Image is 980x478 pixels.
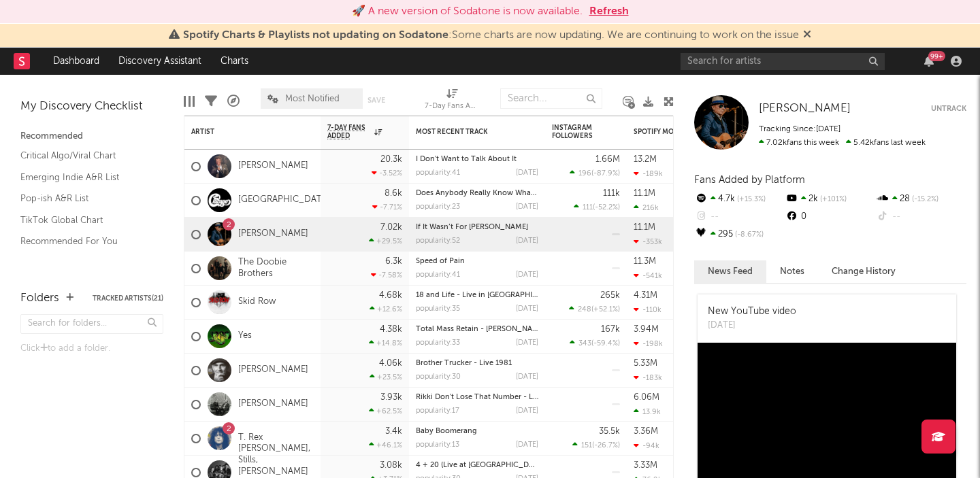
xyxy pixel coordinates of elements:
div: ( ) [572,441,620,449]
span: -87.9 % [593,170,618,177]
div: I Don't Want to Talk About It [416,156,538,163]
span: +52.1 % [593,306,618,313]
a: [PERSON_NAME] [238,228,308,240]
span: 151 [581,442,592,449]
button: Tracked Artists(21) [93,295,163,302]
span: -15.2 % [910,196,938,203]
a: TikTok Global Chart [20,213,150,228]
button: Refresh [589,3,629,20]
div: 13.2M [634,155,657,164]
div: popularity: 35 [416,305,460,313]
span: 248 [578,306,591,313]
span: 7.02k fans this week [759,139,839,147]
span: : Some charts are now updating. We are continuing to work on the issue [183,30,799,41]
a: I Don't Want to Talk About It [416,156,517,163]
div: -353k [634,237,662,246]
span: Most Notified [285,95,340,103]
input: Search for folders... [20,314,163,334]
span: 343 [578,340,591,347]
a: Total Mass Retain - [PERSON_NAME] Edit [416,326,561,333]
a: If It Wasn’t For [PERSON_NAME] [416,224,528,231]
div: -7.71 % [372,203,402,211]
div: popularity: 52 [416,237,460,245]
a: Rikki Don't Lose That Number - Live [416,394,543,401]
div: 295 [694,226,785,243]
div: 4.06k [379,359,402,368]
span: 5.42k fans last week [759,139,926,147]
div: If It Wasn’t For Ray [416,224,538,231]
div: -189k [634,169,663,178]
a: Critical Algo/Viral Chart [20,148,150,163]
div: 6.3k [385,257,402,266]
div: 3.94M [634,325,659,334]
div: 🚀 A new version of Sodatone is now available. [352,3,583,20]
a: Pop-ish A&R List [20,191,150,206]
div: [DATE] [516,407,538,415]
a: T. Rex [238,432,263,444]
a: [PERSON_NAME] [759,102,851,116]
span: +101 % [818,196,847,203]
div: 7.02k [380,223,402,232]
div: Most Recent Track [416,128,518,136]
div: 4 + 20 (Live at Fillmore East, 1969) - 2024 Mix [416,462,538,469]
div: -110k [634,305,661,314]
a: [PERSON_NAME] [238,364,308,376]
div: 111k [603,189,620,198]
div: Does Anybody Really Know What Time It Is - Live [416,190,538,197]
span: -52.2 % [595,204,618,211]
div: 6.06M [634,393,659,402]
div: popularity: 41 [416,271,460,279]
div: popularity: 23 [416,203,460,211]
div: Rikki Don't Lose That Number - Live [416,394,538,401]
div: 20.3k [380,155,402,164]
div: 3.4k [385,427,402,436]
div: 5.33M [634,359,657,368]
div: ( ) [570,339,620,347]
div: My Discovery Checklist [20,99,163,115]
div: -541k [634,271,662,280]
div: Recommended [20,129,163,145]
div: [DATE] [516,339,538,347]
div: A&R Pipeline [227,82,240,121]
div: -3.52 % [372,169,402,177]
a: Charts [211,48,258,75]
div: [DATE] [516,305,538,313]
div: Filters [205,82,217,121]
div: ( ) [570,169,620,177]
button: Save [367,97,385,104]
div: 7-Day Fans Added (7-Day Fans Added) [425,99,479,115]
a: Baby Boomerang [416,428,477,435]
div: [DATE] [516,441,538,449]
div: [DATE] [516,169,538,177]
div: Click to add a folder. [20,341,163,357]
div: 8.6k [385,189,402,198]
div: 1.66M [595,155,620,164]
div: -198k [634,339,663,348]
div: +29.5 % [369,237,402,245]
div: Folders [20,290,59,307]
span: Fans Added by Platform [694,175,805,185]
div: 3.33M [634,461,657,470]
a: Does Anybody Really Know What Time It Is - Live [416,190,589,197]
a: Recommended For You [20,234,150,249]
div: -7.58 % [371,271,402,279]
span: -26.7 % [594,442,618,449]
div: ( ) [569,305,620,313]
div: Brother Trucker - Live 1981 [416,360,538,367]
button: News Feed [694,260,766,283]
div: Edit Columns [184,82,195,121]
div: 11.1M [634,189,655,198]
div: 7-Day Fans Added (7-Day Fans Added) [425,82,479,121]
div: 3.08k [380,461,402,470]
div: Instagram Followers [552,124,600,140]
div: -183k [634,373,662,382]
div: +62.5 % [369,407,402,415]
div: 3.93k [380,393,402,402]
span: -59.4 % [593,340,618,347]
button: 99+ [924,56,934,67]
a: [PERSON_NAME] [238,160,308,172]
span: +15.3 % [735,196,766,203]
div: popularity: 13 [416,441,459,449]
div: 4.68k [379,291,402,300]
div: Speed of Pain [416,258,538,265]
